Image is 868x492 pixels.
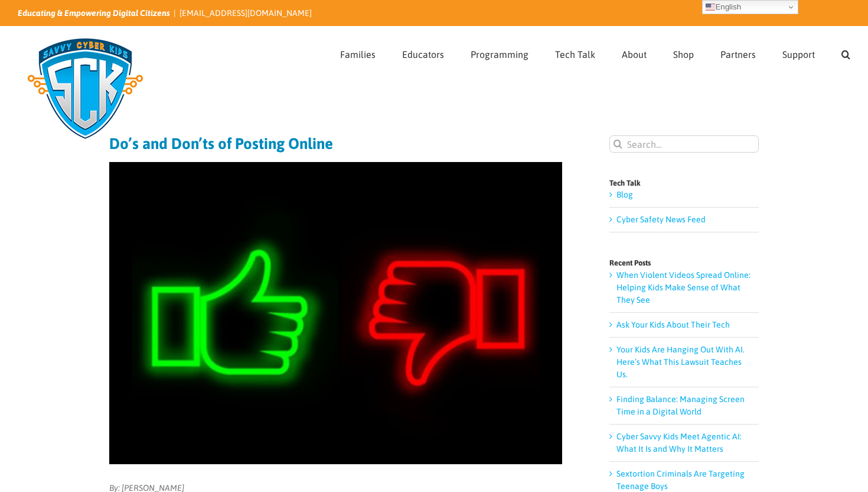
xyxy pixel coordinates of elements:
[609,135,626,153] input: Search
[18,30,153,148] img: Savvy Cyber Kids Logo
[622,27,647,79] a: About
[720,50,756,59] span: Partners
[555,50,595,59] span: Tech Talk
[109,135,562,152] h1: Do’s and Don’ts of Posting Online
[616,345,745,379] a: Your Kids Are Hanging Out With AI. Here’s What This Lawsuit Teaches Us.
[616,320,730,329] a: Ask Your Kids About Their Tech
[340,50,376,59] span: Families
[616,432,742,454] a: Cyber Savvy Kids Meet Agentic AI: What It Is and Why It Matters
[782,27,815,79] a: Support
[471,50,528,59] span: Programming
[622,50,647,59] span: About
[673,27,694,79] a: Shop
[471,27,528,79] a: Programming
[402,50,444,59] span: Educators
[340,27,850,79] nav: Main Menu
[609,135,759,153] input: Search...
[616,469,745,491] a: Sextortion Criminals Are Targeting Teenage Boys
[609,259,759,267] h4: Recent Posts
[180,8,312,18] a: [EMAIL_ADDRESS][DOMAIN_NAME]
[616,394,745,416] a: Finding Balance: Managing Screen Time in a Digital World
[782,50,815,59] span: Support
[340,27,376,79] a: Families
[841,27,850,79] a: Search
[609,179,759,187] h4: Tech Talk
[706,2,715,12] img: en
[616,270,750,305] a: When Violent Videos Spread Online: Helping Kids Make Sense of What They See
[18,8,170,18] i: Educating & Empowering Digital Citizens
[555,27,595,79] a: Tech Talk
[616,215,706,224] a: Cyber Safety News Feed
[720,27,756,79] a: Partners
[402,27,444,79] a: Educators
[616,190,633,199] a: Blog
[673,50,694,59] span: Shop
